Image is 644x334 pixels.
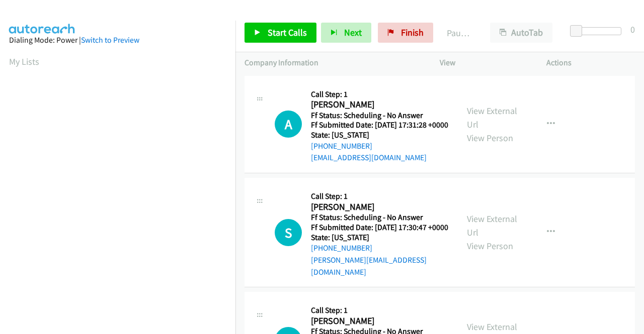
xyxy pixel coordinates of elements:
[378,23,433,43] a: Finish
[311,153,427,162] a: [EMAIL_ADDRESS][DOMAIN_NAME]
[440,57,528,69] p: View
[311,201,445,213] h2: [PERSON_NAME]
[311,243,372,253] a: [PHONE_NUMBER]
[275,219,302,246] h1: S
[311,222,449,233] h5: Ff Submitted Date: [DATE] 17:30:47 +0000
[447,26,472,40] p: Paused
[630,23,635,36] div: 0
[245,23,316,43] a: Start Calls
[311,191,449,201] h5: Call Step: 1
[490,23,552,43] button: AutoTab
[311,130,448,140] h5: State: [US_STATE]
[311,99,445,110] h2: [PERSON_NAME]
[344,27,362,38] span: Next
[467,105,517,130] a: View External Url
[311,110,448,121] h5: Ff Status: Scheduling - No Answer
[275,219,302,246] div: The call is yet to be attempted
[321,23,371,43] button: Next
[311,233,449,243] h5: State: [US_STATE]
[311,141,372,151] a: [PHONE_NUMBER]
[311,315,445,327] h2: [PERSON_NAME]
[311,89,448,99] h5: Call Step: 1
[81,35,139,45] a: Switch to Preview
[9,56,39,67] a: My Lists
[546,57,635,69] p: Actions
[275,110,302,138] div: The call is yet to be attempted
[275,110,302,138] h1: A
[467,240,513,252] a: View Person
[467,213,517,238] a: View External Url
[9,34,226,46] div: Dialing Mode: Power |
[311,212,449,222] h5: Ff Status: Scheduling - No Answer
[268,27,307,38] span: Start Calls
[311,120,448,130] h5: Ff Submitted Date: [DATE] 17:31:28 +0000
[401,27,424,38] span: Finish
[311,305,448,315] h5: Call Step: 1
[245,57,422,69] p: Company Information
[575,27,621,35] div: Delay between calls (in seconds)
[311,255,427,277] a: [PERSON_NAME][EMAIL_ADDRESS][DOMAIN_NAME]
[467,132,513,144] a: View Person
